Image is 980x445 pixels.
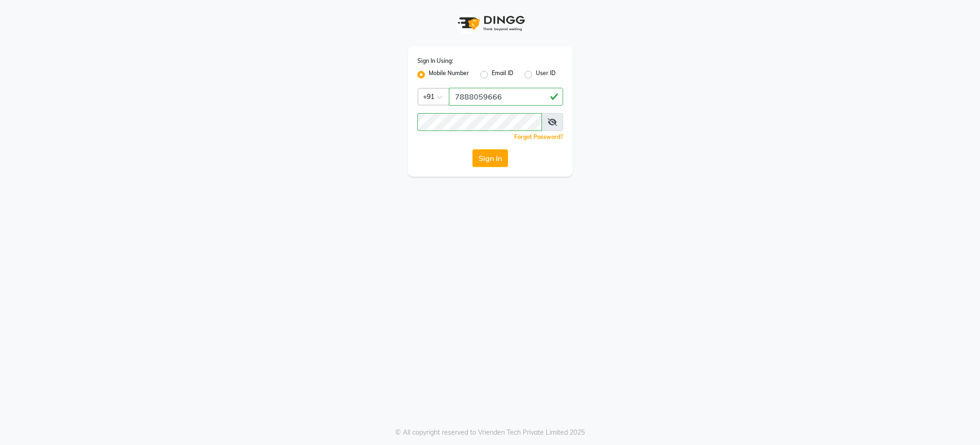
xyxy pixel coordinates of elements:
label: Mobile Number [429,69,469,80]
img: logo1.svg [453,9,528,37]
label: User ID [536,69,556,80]
label: Sign In Using: [417,57,453,65]
input: Username [417,113,542,131]
label: Email ID [492,69,513,80]
input: Username [449,88,563,106]
button: Sign In [472,149,508,167]
a: Forgot Password? [514,133,563,140]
